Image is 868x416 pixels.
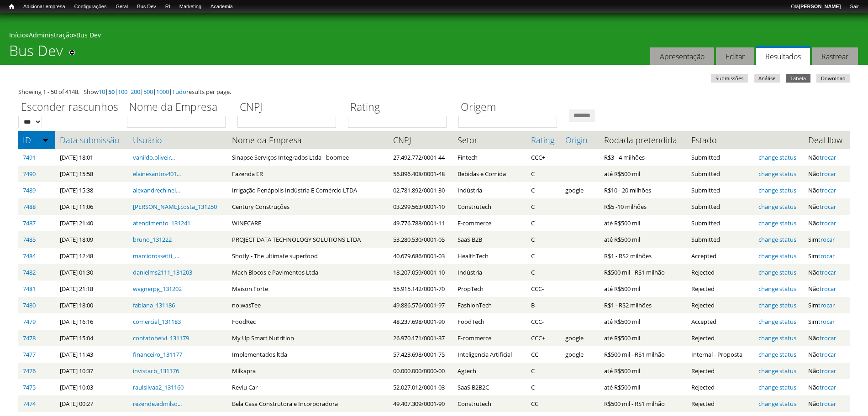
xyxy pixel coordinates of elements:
[237,99,342,116] label: CNPJ
[453,264,526,281] td: Indústria
[227,330,389,346] td: My Up Smart Nutrition
[133,170,181,178] a: elainesantos401...
[687,166,754,182] td: Submitted
[758,285,796,293] a: change status
[820,186,836,194] a: trocar
[526,330,561,346] td: CCC+
[55,182,128,198] td: [DATE] 15:38
[23,367,36,375] a: 7476
[758,203,796,211] a: change status
[227,346,389,363] td: Implementados ltda
[9,42,63,65] h1: Bus Dev
[820,268,836,276] a: trocar
[18,87,850,96] div: Showing 1 - 50 of 4148. Show | | | | | | results per page.
[758,153,796,161] a: change status
[711,74,748,83] a: Submissões
[526,166,561,182] td: C
[804,346,850,363] td: Não
[133,334,189,342] a: contatoheivi_131179
[600,297,687,313] td: R$1 - R$2 milhões
[526,198,561,215] td: C
[526,248,561,264] td: C
[55,313,128,330] td: [DATE] 16:16
[55,264,128,281] td: [DATE] 01:30
[804,166,850,182] td: Não
[687,182,754,198] td: Submitted
[227,149,389,166] td: Sinapse Serviços Integrados Ltda - boomee
[453,379,526,395] td: SaaS B2B2C
[758,219,796,227] a: change status
[156,88,169,96] a: 1000
[453,248,526,264] td: HealthTech
[565,135,595,145] a: Origin
[133,252,179,260] a: marciorossetti_...
[453,198,526,215] td: Construtech
[5,2,19,11] a: Início
[758,383,796,391] a: change status
[687,248,754,264] td: Accepted
[55,166,128,182] td: [DATE] 15:58
[600,182,687,198] td: R$10 - 20 milhões
[820,285,836,293] a: trocar
[600,363,687,379] td: até R$500 mil
[70,2,111,11] a: Configurações
[118,88,127,96] a: 100
[133,203,217,211] a: [PERSON_NAME].costa_131250
[9,31,26,39] a: Início
[758,268,796,276] a: change status
[526,346,561,363] td: CC
[820,170,836,178] a: trocar
[23,235,36,244] a: 7485
[758,186,796,194] a: change status
[133,400,182,408] a: rezende.edmilso...
[818,301,835,309] a: trocar
[9,31,859,42] div: » »
[758,350,796,359] a: change status
[687,264,754,281] td: Rejected
[23,400,36,408] a: 7474
[758,317,796,326] a: change status
[389,395,453,412] td: 49.407.309/0001-90
[453,330,526,346] td: E-commerce
[804,149,850,166] td: Não
[820,350,836,359] a: trocar
[227,395,389,412] td: Bela Casa Construtora e Incorporadora
[561,330,600,346] td: google
[172,88,186,96] a: Tudo
[389,248,453,264] td: 40.679.686/0001-03
[99,88,105,96] a: 10
[23,219,36,227] a: 7487
[133,135,223,145] a: Usuário
[453,166,526,182] td: Bebidas e Comida
[227,379,389,395] td: Reviu Car
[389,363,453,379] td: 00.000.000/0000-00
[453,297,526,313] td: FashionTech
[389,313,453,330] td: 48.237.698/0001-90
[227,198,389,215] td: Century Construções
[804,248,850,264] td: Sim
[754,74,780,83] a: Análise
[143,88,153,96] a: 500
[804,231,850,248] td: Sim
[111,2,132,11] a: Geral
[55,297,128,313] td: [DATE] 18:00
[389,131,453,149] th: CNPJ
[175,2,206,11] a: Marketing
[804,264,850,281] td: Não
[600,346,687,363] td: R$500 mil - R$1 milhão
[348,99,452,116] label: Rating
[526,363,561,379] td: C
[227,264,389,281] td: Mach Blocos e Pavimentos Ltda
[132,2,161,11] a: Bus Dev
[389,379,453,395] td: 52.027.012/0001-03
[131,88,140,96] a: 200
[799,4,841,9] strong: [PERSON_NAME]
[227,363,389,379] td: Milkapra
[804,313,850,330] td: Sim
[23,153,36,161] a: 7491
[804,363,850,379] td: Não
[687,297,754,313] td: Rejected
[526,182,561,198] td: C
[18,99,121,116] label: Esconder rascunhos
[389,166,453,182] td: 56.896.408/0001-48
